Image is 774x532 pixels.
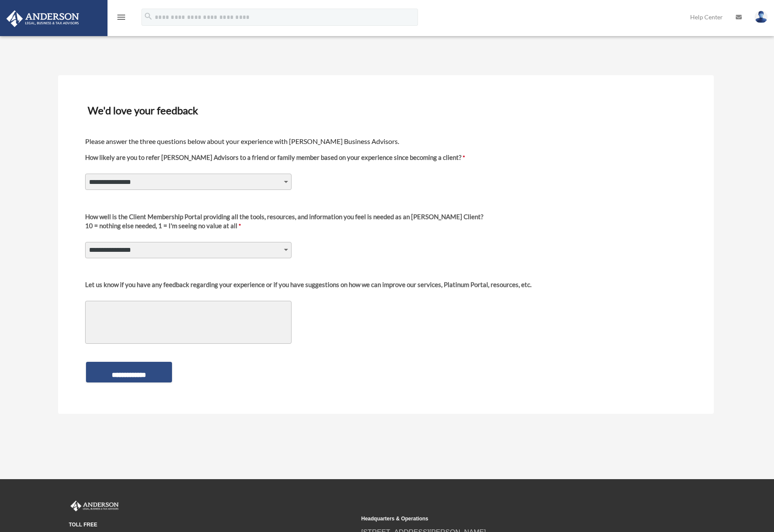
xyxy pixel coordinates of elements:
i: search [144,12,153,21]
h3: We'd love your feedback [84,101,688,119]
small: TOLL FREE [69,520,355,529]
label: How likely are you to refer [PERSON_NAME] Advisors to a friend or family member based on your exp... [85,153,465,169]
div: How well is the Client Membership Portal providing all the tools, resources, and information you ... [85,212,483,221]
img: Anderson Advisors Platinum Portal [69,501,120,512]
img: Anderson Advisors Platinum Portal [4,10,82,27]
small: Headquarters & Operations [361,514,648,523]
h4: Please answer the three questions below about your experience with [PERSON_NAME] Business Advisors. [85,137,687,146]
label: 10 = nothing else needed, 1 = I'm seeing no value at all [85,212,483,237]
a: menu [116,15,126,22]
img: User Pic [755,11,768,23]
i: menu [116,12,126,22]
div: Let us know if you have any feedback regarding your experience or if you have suggestions on how ... [85,280,531,289]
